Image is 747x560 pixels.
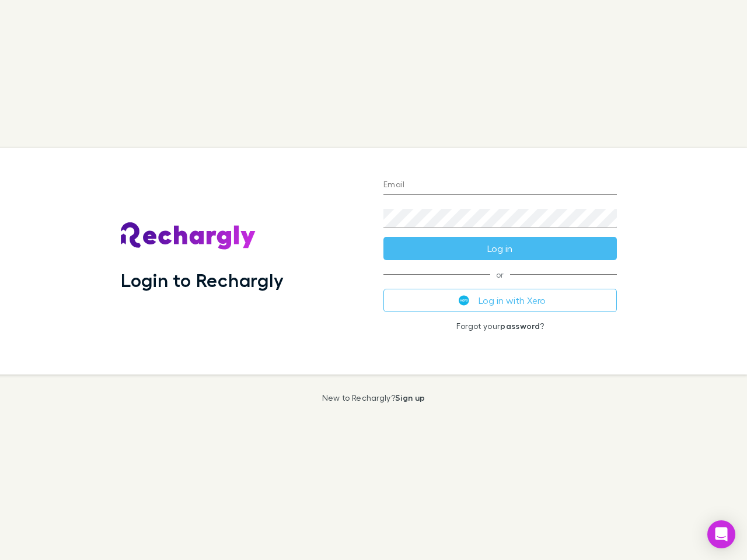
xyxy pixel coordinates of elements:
button: Log in [383,237,617,260]
div: Open Intercom Messenger [707,520,735,548]
h1: Login to Rechargly [121,269,284,291]
button: Log in with Xero [383,289,617,312]
a: password [500,321,540,331]
p: New to Rechargly? [322,393,425,402]
p: Forgot your ? [383,321,617,331]
img: Xero's logo [459,295,469,306]
a: Sign up [395,393,425,402]
img: Rechargly's Logo [121,222,256,250]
